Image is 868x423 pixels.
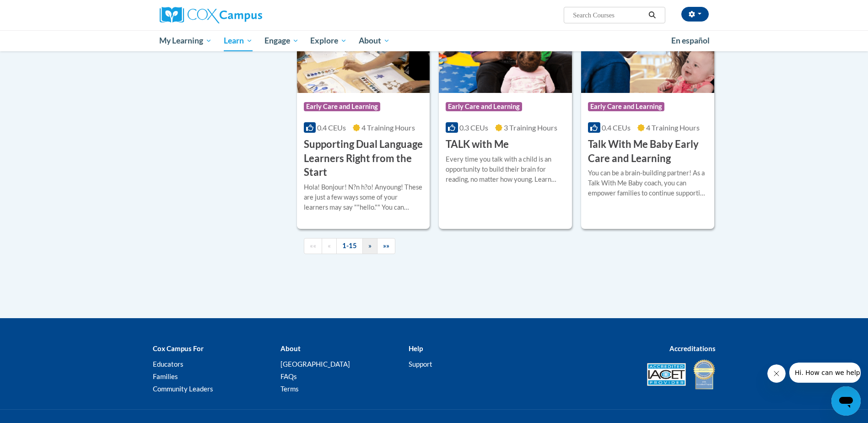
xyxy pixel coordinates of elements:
[328,242,331,249] span: «
[153,385,213,393] a: Community Leaders
[224,35,253,46] span: Learn
[310,35,347,46] span: Explore
[304,238,322,254] a: Begining
[304,137,423,179] h3: Supporting Dual Language Learners Right from the Start
[153,344,204,352] b: Cox Campus For
[359,35,390,46] span: About
[160,7,334,23] a: Cox Campus
[322,238,337,254] a: Previous
[336,238,363,254] a: 1-15
[218,30,259,51] a: Learn
[409,344,423,352] b: Help
[831,386,861,416] iframe: Button to launch messaging window
[280,385,299,393] a: Terms
[154,30,218,51] a: My Learning
[280,344,301,352] b: About
[789,363,861,383] iframe: Message from company
[588,102,664,111] span: Early Care and Learning
[588,137,707,166] h3: Talk With Me Baby Early Care and Learning
[304,30,353,51] a: Explore
[602,123,631,132] span: 0.4 CEUs
[767,364,786,383] iframe: Close message
[362,238,377,254] a: Next
[259,30,305,51] a: Engage
[647,363,686,386] img: Accredited IACET® Provider
[361,123,415,132] span: 4 Training Hours
[665,31,716,50] a: En español
[310,242,316,249] span: ««
[681,7,709,22] button: Account Settings
[446,154,565,184] div: Every time you talk with a child is an opportunity to build their brain for reading, no matter ho...
[409,360,432,368] a: Support
[5,6,74,14] span: Hi. How can we help?
[646,123,700,132] span: 4 Training Hours
[146,30,722,51] div: Main menu
[353,30,396,51] a: About
[504,123,557,132] span: 3 Training Hours
[159,35,212,46] span: My Learning
[671,36,710,45] span: En español
[645,10,659,21] button: Search
[383,242,389,249] span: »»
[572,10,645,21] input: Search Courses
[280,360,350,368] a: [GEOGRAPHIC_DATA]
[368,242,372,249] span: »
[693,358,716,390] img: IDA® Accredited
[669,344,716,352] b: Accreditations
[153,360,183,368] a: Educators
[446,102,522,111] span: Early Care and Learning
[459,123,488,132] span: 0.3 CEUs
[446,137,509,152] h3: TALK with Me
[160,7,262,23] img: Cox Campus
[304,182,423,212] div: Hola! Bonjour! N?n h?o! Anyoung! These are just a few ways some of your learners may say ""hello....
[153,372,178,380] a: Families
[588,168,707,198] div: You can be a brain-building partner! As a Talk With Me Baby coach, you can empower families to co...
[280,372,297,380] a: FAQs
[304,102,380,111] span: Early Care and Learning
[317,123,346,132] span: 0.4 CEUs
[264,35,299,46] span: Engage
[377,238,395,254] a: End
